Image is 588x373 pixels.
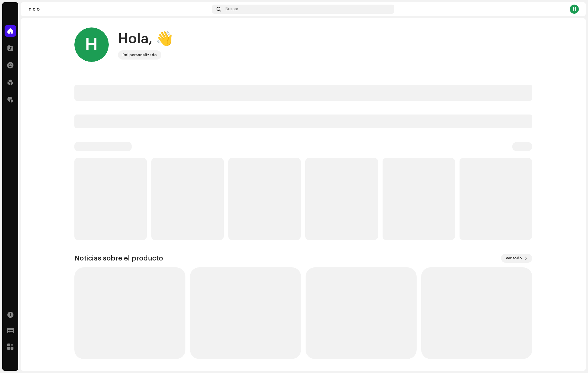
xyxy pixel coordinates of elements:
[27,7,210,11] div: Inicio
[501,254,532,263] button: Ver todo
[225,7,238,11] span: Buscar
[74,27,109,62] div: H
[74,254,163,263] h3: Noticias sobre el producto
[118,30,173,48] div: Hola, 👋
[506,252,522,264] span: Ver todo
[570,5,579,14] div: H
[122,52,157,58] div: Rol personalizado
